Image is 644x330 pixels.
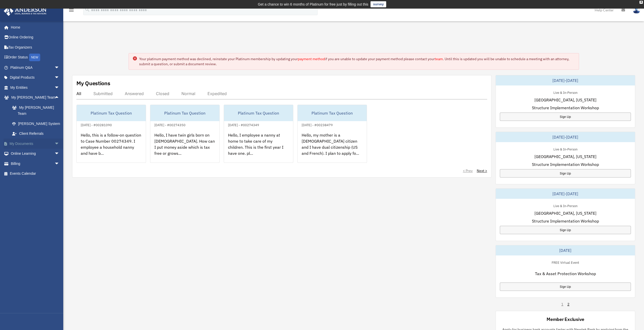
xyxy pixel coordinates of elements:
[85,7,90,12] i: search
[547,259,583,265] div: FREE Virtual Event
[54,139,65,149] span: arrow_drop_down
[4,62,67,73] a: Platinum Q&Aarrow_drop_down
[500,169,631,178] a: Sign Up
[77,122,116,127] div: [DATE] - #00281090
[477,168,487,173] a: Next >
[150,122,190,127] div: [DATE] - #00274350
[77,105,146,121] div: Platinum Tax Question
[298,122,337,127] div: [DATE] - #00238479
[4,82,67,93] a: My Entitiesarrow_drop_down
[532,161,599,167] span: Structure Implementation Workshop
[534,153,596,160] span: [GEOGRAPHIC_DATA], [US_STATE]
[150,105,220,163] a: Platinum Tax Question[DATE] - #00274350Hello, I have twin girls born on [DEMOGRAPHIC_DATA]. How c...
[370,1,386,7] a: survey
[4,52,67,63] a: Order StatusNEW
[76,79,110,87] div: My Questions
[93,91,113,96] div: Submitted
[76,91,81,96] div: All
[639,1,643,4] div: close
[139,56,575,67] div: Your platinum payment method was declined, reinstate your Platinum membership by updating your if...
[4,93,67,103] a: My [PERSON_NAME] Teamarrow_drop_up
[549,203,581,208] div: Live & In-Person
[125,91,144,96] div: Answered
[4,73,67,83] a: Digital Productsarrow_drop_down
[567,302,569,307] a: 2
[207,91,227,96] div: Expedited
[77,128,146,167] div: Hello, this is a follow-on question to Case Number 00274349. I employee a household nanny and hav...
[4,139,67,149] a: My Documentsarrow_drop_down
[68,9,74,13] a: menu
[534,97,596,103] span: [GEOGRAPHIC_DATA], [US_STATE]
[181,91,195,96] div: Normal
[54,82,65,93] span: arrow_drop_down
[297,105,367,163] a: Platinum Tax Question[DATE] - #00238479Hello, my mother is a [DEMOGRAPHIC_DATA] citizen and I hav...
[500,282,631,291] a: Sign Up
[68,7,74,13] i: menu
[500,113,631,121] a: Sign Up
[2,6,48,16] img: Anderson Advisors Platinum Portal
[54,159,65,169] span: arrow_drop_down
[298,105,367,121] div: Platinum Tax Question
[4,42,67,52] a: Tax Organizers
[4,32,67,42] a: Online Ordering
[534,210,596,216] span: [GEOGRAPHIC_DATA], [US_STATE]
[7,102,67,119] a: My [PERSON_NAME] Team
[29,54,40,61] div: NEW
[496,245,635,255] div: [DATE]
[500,226,631,234] a: Sign Up
[224,105,293,121] div: Platinum Tax Question
[224,105,293,163] a: Platinum Tax Question[DATE] - #00274349Hello, I employee a nanny at home to take care of my child...
[298,128,367,167] div: Hello, my mother is a [DEMOGRAPHIC_DATA] citizen and I have dual citizenship (US and French). I p...
[7,119,67,129] a: [PERSON_NAME] System
[496,75,635,85] div: [DATE]-[DATE]
[7,129,67,139] a: Client Referrals
[549,146,581,151] div: Live & In-Person
[547,316,584,322] div: Member Exclusive
[224,128,293,167] div: Hello, I employee a nanny at home to take care of my children. This is the first year I have one....
[54,62,65,73] span: arrow_drop_down
[150,128,219,167] div: Hello, I have twin girls born on [DEMOGRAPHIC_DATA]. How can I put money aside which is tax free ...
[496,189,635,199] div: [DATE]-[DATE]
[258,1,368,7] div: Get a chance to win 6 months of Platinum for free just by filling out this
[532,218,599,224] span: Structure Implementation Workshop
[54,149,65,159] span: arrow_drop_down
[496,132,635,142] div: [DATE]-[DATE]
[150,105,219,121] div: Platinum Tax Question
[224,122,263,127] div: [DATE] - #00274349
[4,149,67,159] a: Online Learningarrow_drop_down
[633,6,640,14] img: User Pic
[435,57,443,61] a: team
[4,169,67,179] a: Events Calendar
[298,57,325,61] a: payment method
[54,93,65,103] span: arrow_drop_up
[549,90,581,95] div: Live & In-Person
[532,105,599,111] span: Structure Implementation Workshop
[535,271,596,277] span: Tax & Asset Protection Workshop
[4,22,65,32] a: Home
[156,91,169,96] div: Closed
[76,105,146,163] a: Platinum Tax Question[DATE] - #00281090Hello, this is a follow-on question to Case Number 0027434...
[54,73,65,83] span: arrow_drop_down
[4,159,67,169] a: Billingarrow_drop_down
